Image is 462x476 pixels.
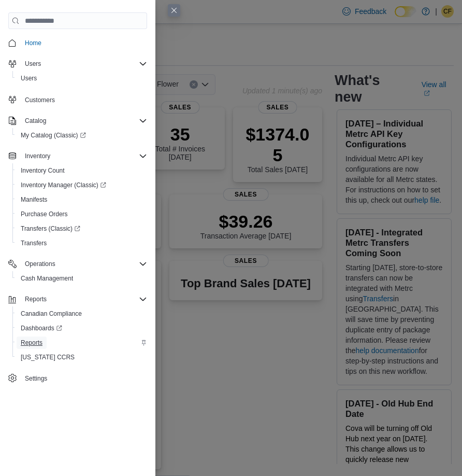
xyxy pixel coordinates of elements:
button: [US_STATE] CCRS [12,350,151,365]
span: Transfers [17,237,147,249]
button: Reports [21,293,51,305]
span: Washington CCRS [17,351,147,363]
span: Users [21,58,147,70]
span: Home [21,36,147,49]
button: Home [4,35,151,50]
span: Purchase Orders [21,210,68,218]
span: Transfers [21,239,47,247]
span: Cash Management [21,274,73,283]
span: Transfers (Classic) [17,222,147,235]
span: Inventory Manager (Classic) [17,179,147,191]
span: Canadian Compliance [21,310,82,318]
a: [US_STATE] CCRS [17,351,79,363]
a: Home [21,37,46,49]
a: Transfers [17,237,51,249]
span: Reports [21,339,42,347]
span: Home [25,39,41,47]
span: Customers [25,96,55,104]
span: Transfers (Classic) [21,225,80,233]
button: Manifests [12,192,151,207]
span: Dashboards [21,324,62,332]
a: Inventory Manager (Classic) [17,179,110,191]
a: My Catalog (Classic) [17,129,90,142]
nav: Complex example [8,31,147,388]
button: Users [4,57,151,71]
span: Settings [21,372,147,385]
span: Inventory [25,152,50,160]
button: Inventory [4,149,151,163]
a: Inventory Count [17,164,69,177]
span: Inventory Count [17,164,147,177]
a: Cash Management [17,272,77,285]
a: Transfers (Classic) [12,221,151,236]
span: Manifests [17,193,147,206]
a: Inventory Manager (Classic) [12,178,151,192]
span: Inventory [21,150,147,162]
a: Dashboards [17,322,66,334]
a: Purchase Orders [17,208,72,220]
a: Canadian Compliance [17,307,86,320]
button: Catalog [21,115,50,127]
span: Reports [17,337,147,349]
button: Catalog [4,114,151,128]
button: Purchase Orders [12,207,151,221]
span: Inventory Manager (Classic) [21,181,106,189]
a: Customers [21,94,59,106]
span: Inventory Count [21,166,65,175]
button: Users [12,71,151,86]
span: Purchase Orders [17,208,147,220]
span: [US_STATE] CCRS [21,353,75,361]
span: Canadian Compliance [17,307,147,320]
span: Customers [21,93,147,106]
a: Manifests [17,193,51,206]
span: Users [21,74,37,82]
a: My Catalog (Classic) [12,128,151,143]
button: Cash Management [12,271,151,286]
span: Reports [21,293,147,305]
span: Dashboards [17,322,147,334]
a: Users [17,72,41,85]
span: Catalog [21,115,147,127]
span: Manifests [21,195,47,204]
span: Cash Management [17,272,147,285]
button: Canadian Compliance [12,306,151,321]
button: Users [21,58,45,70]
span: Operations [25,260,55,268]
button: Transfers [12,236,151,250]
button: Reports [4,292,151,306]
a: Settings [21,372,51,385]
button: Customers [4,92,151,107]
a: Dashboards [12,321,151,335]
button: Settings [4,371,151,386]
span: Catalog [25,117,46,125]
span: My Catalog (Classic) [21,131,86,139]
a: Reports [17,337,47,349]
button: Inventory Count [12,163,151,178]
button: Operations [4,257,151,271]
span: My Catalog (Classic) [17,129,147,142]
span: Operations [21,258,147,270]
span: Settings [25,374,47,383]
button: Operations [21,258,60,270]
button: Reports [12,335,151,350]
a: Transfers (Classic) [17,222,84,235]
span: Users [17,72,147,85]
span: Reports [25,295,47,303]
button: Close this dialog [168,4,180,17]
button: Inventory [21,150,54,162]
span: Users [25,60,41,68]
